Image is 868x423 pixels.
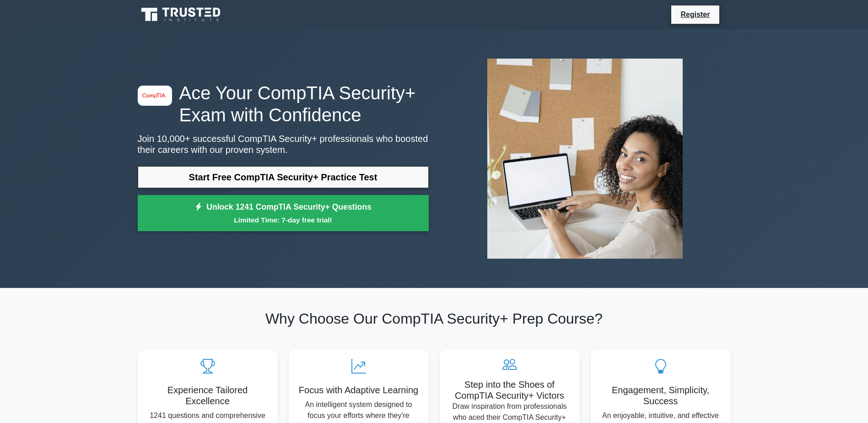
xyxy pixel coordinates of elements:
h5: Step into the Shoes of CompTIA Security+ Victors [447,379,572,401]
a: Register [675,9,715,20]
h5: Focus with Adaptive Learning [296,385,421,396]
h5: Experience Tailored Excellence [145,385,270,407]
small: Limited Time: 7-day free trial! [149,215,417,225]
a: Start Free CompTIA Security+ Practice Test [138,166,429,188]
a: Unlock 1241 CompTIA Security+ QuestionsLimited Time: 7-day free trial! [138,195,429,232]
h5: Engagement, Simplicity, Success [598,385,723,407]
p: Join 10,000+ successful CompTIA Security+ professionals who boosted their careers with our proven... [138,133,429,155]
h1: Ace Your CompTIA Security+ Exam with Confidence [138,82,429,126]
h2: Why Choose Our CompTIA Security+ Prep Course? [138,310,731,327]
